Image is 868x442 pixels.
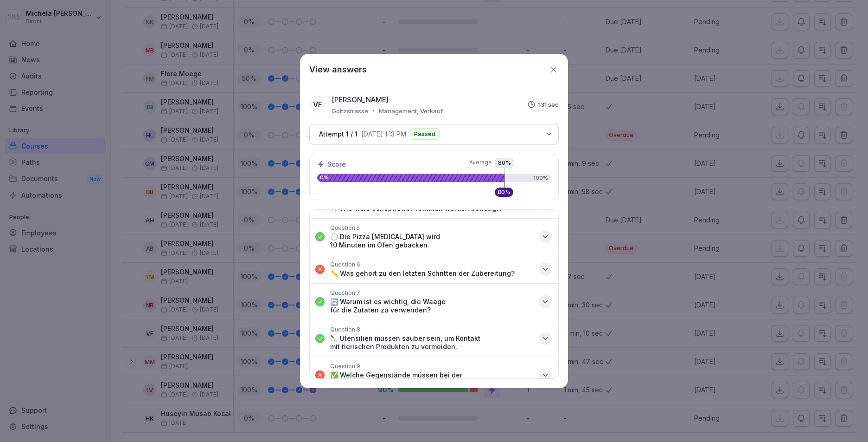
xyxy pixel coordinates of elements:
[330,371,533,388] p: ✅ Welche Gegenstände müssen bei der Zubereitung der Pizza [MEDICAL_DATA] sauber sein?
[330,289,360,297] p: Question 7
[332,95,389,105] p: [PERSON_NAME]
[309,63,367,76] h1: View answers
[533,175,548,181] p: 100%
[330,261,360,268] p: Question 6
[310,320,558,357] button: Question 8🔪 Utensilien müssen sauber sein, um Kontakt mit tierischen Produkten zu vermeiden.
[309,96,326,113] div: VF
[414,131,435,137] p: Passed
[310,219,558,255] button: Question 5🕒 Die Pizza [MEDICAL_DATA] wird 10 Minuten im Ofen gebacken.
[310,284,558,320] button: Question 7🔄 Warum ist es wichtig, die Waage für die Zutaten zu verwenden?
[330,363,360,370] p: Question 9
[332,107,368,115] p: Goltzstrasse
[379,107,443,115] p: Management, Verkauf
[498,189,511,195] p: 80 %
[330,233,533,249] p: 🕒 Die Pizza [MEDICAL_DATA] wird 10 Minuten im Ofen gebacken.
[538,101,559,108] p: 131 sec
[436,159,492,166] span: Average
[330,224,360,232] p: Question 5
[310,255,558,283] button: Question 6📏 Was gehört zu den letzten Schritten der Zubereitung?
[330,298,533,314] p: 🔄 Warum ist es wichtig, die Waage für die Zutaten zu verwenden?
[330,334,533,351] p: 🔪 Utensilien müssen sauber sein, um Kontakt mit tierischen Produkten zu vermeiden.
[310,357,558,393] button: Question 9✅ Welche Gegenstände müssen bei der Zubereitung der Pizza [MEDICAL_DATA] sauber sein?
[330,326,360,333] p: Question 8
[330,269,515,278] p: 📏 Was gehört zu den letzten Schritten der Zubereitung?
[327,161,346,168] p: Score
[495,158,514,168] p: 80 %
[317,175,504,180] p: 0%
[319,130,357,138] p: Attempt 1 / 1
[361,130,406,138] p: [DATE] 1:13 PM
